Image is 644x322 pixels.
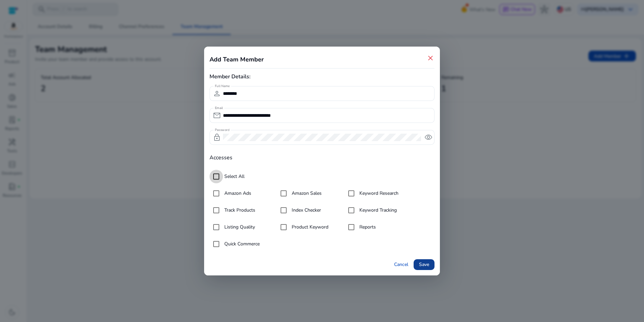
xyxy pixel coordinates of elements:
span: remove_red_eye [424,133,432,141]
label: Select All [223,173,245,180]
label: Track Products [223,207,255,214]
span: Cancel [394,261,408,268]
label: Index Checker [290,207,321,214]
label: Keyword Tracking [358,207,397,214]
label: Reports [358,223,376,231]
label: Listing Quality [223,223,255,231]
label: Amazon Sales [290,190,322,197]
span: close [426,54,434,62]
span: mail [213,111,221,119]
span: Save [419,261,429,268]
mat-label: Password [215,128,229,133]
h4: Accesses [210,155,434,161]
button: Save [414,259,434,270]
span: lock [213,133,221,141]
div: Member Details: [210,73,434,81]
h4: Add Team Member [210,55,264,64]
button: Cancel [391,259,411,270]
label: Product Keyword [290,223,328,231]
span: person [213,89,221,98]
label: Quick Commerce [223,240,260,247]
mat-label: Full Name [215,84,230,89]
label: Amazon Ads [223,190,251,197]
label: Keyword Research [358,190,398,197]
mat-label: Email [215,106,223,111]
